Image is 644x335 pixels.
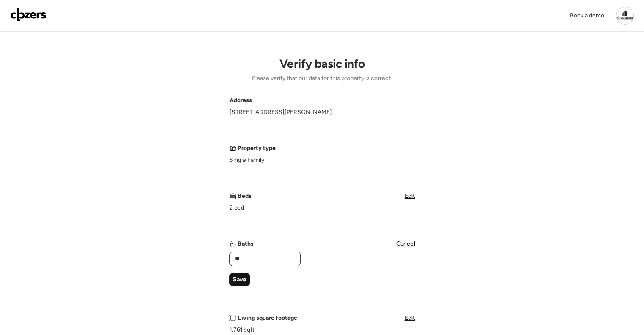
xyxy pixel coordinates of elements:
[229,204,244,212] span: 2 bed
[229,326,254,334] span: 1,761 sqft
[279,56,365,71] h1: Verify basic info
[252,74,392,83] span: Please verify that our data for this property is correct.
[10,8,47,22] img: Logo
[238,314,297,322] span: Living square footage
[238,192,252,200] span: Beds
[570,12,604,19] span: Book a demo
[229,96,252,105] span: Address
[229,108,332,116] span: [STREET_ADDRESS][PERSON_NAME]
[238,240,254,248] span: Baths
[396,240,415,247] span: Cancel
[405,192,415,199] span: Edit
[229,156,264,164] span: Single Family
[405,314,415,321] span: Edit
[238,144,276,152] span: Property type
[233,275,246,284] span: Save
